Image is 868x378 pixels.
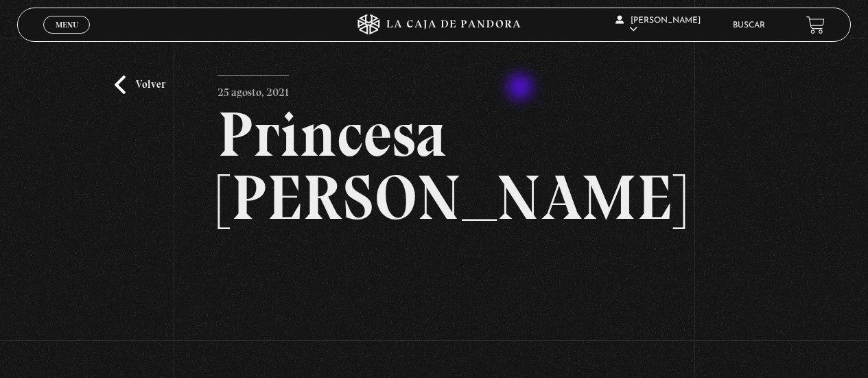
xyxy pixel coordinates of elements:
[51,32,83,42] span: Cerrar
[615,16,701,34] span: [PERSON_NAME]
[806,16,825,34] a: View your shopping cart
[733,21,765,29] a: Buscar
[56,21,78,29] span: Menu
[115,75,165,94] a: Volver
[218,75,289,103] p: 25 agosto, 2021
[218,103,650,229] h2: Princesa [PERSON_NAME]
